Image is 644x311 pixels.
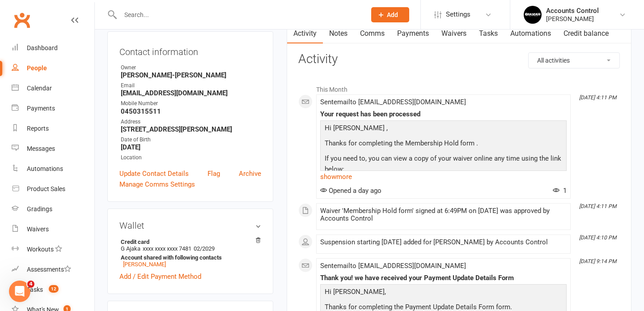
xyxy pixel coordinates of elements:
i: [DATE] 9:14 PM [579,258,616,264]
li: This Month [298,80,620,94]
div: Calendar [27,85,52,92]
strong: [DATE] [121,143,261,151]
div: Email [121,81,261,90]
span: Settings [446,4,470,25]
a: Waivers [435,23,473,44]
i: [DATE] 4:11 PM [579,94,616,101]
a: Reports [12,119,94,139]
strong: Credit card [121,239,257,245]
div: Messages [27,145,55,152]
h3: Wallet [119,221,261,230]
span: 02/2029 [194,245,215,252]
div: Automations [27,165,63,172]
div: Your request has been processed [320,111,567,118]
a: show more [320,170,567,183]
a: Payments [391,23,435,44]
a: Clubworx [11,9,33,31]
a: Tasks 12 [12,280,94,300]
a: Credit balance [557,23,615,44]
strong: Account shared with following contacts [121,254,257,261]
span: 1 [553,187,567,195]
div: Dashboard [27,44,58,51]
div: Product Sales [27,185,65,192]
a: People [12,58,94,78]
strong: [PERSON_NAME]-[PERSON_NAME] [121,71,261,79]
div: Assessments [27,266,71,273]
div: Reports [27,125,49,132]
p: Hi [PERSON_NAME] , [322,123,564,136]
div: Date of Birth [121,136,261,144]
div: Suspension starting [DATE] added for [PERSON_NAME] by Accounts Control [320,239,567,246]
p: Thanks for completing the Membership Hold form . [322,138,564,151]
div: Payments [27,105,55,112]
a: Product Sales [12,179,94,199]
a: Add / Edit Payment Method [119,271,201,282]
a: Workouts [12,239,94,260]
span: Opened a day ago [320,187,381,195]
a: Comms [354,23,391,44]
div: Thank you! we have received your Payment Update Details Form [320,274,567,282]
a: Dashboard [12,38,94,58]
a: Payments [12,98,94,119]
span: 4 [27,281,34,288]
iframe: Intercom live chat [9,281,30,302]
a: Messages [12,139,94,159]
div: Accounts Control [546,7,599,15]
div: Workouts [27,246,54,253]
span: xxxx xxxx xxxx 7481 [143,245,191,252]
span: Sent email to [EMAIL_ADDRESS][DOMAIN_NAME] [320,262,466,270]
strong: [EMAIL_ADDRESS][DOMAIN_NAME] [121,89,261,97]
a: Automations [12,159,94,179]
div: Waiver 'Membership Hold form' signed at 6:49PM on [DATE] was approved by Accounts Control [320,207,567,222]
div: Location [121,153,261,162]
a: Update Contact Details [119,168,189,179]
div: People [27,64,47,72]
div: Tasks [27,286,43,293]
h3: Activity [298,52,620,66]
div: Gradings [27,205,52,213]
i: [DATE] 4:11 PM [579,203,616,209]
a: Waivers [12,219,94,239]
div: Waivers [27,226,49,233]
a: Gradings [12,199,94,219]
div: Mobile Number [121,99,261,108]
p: If you need to, you can view a copy of your waiver online any time using the link below: [322,153,564,177]
span: Add [387,11,398,18]
input: Search... [118,9,360,21]
a: Manage Comms Settings [119,179,195,190]
a: Archive [239,168,261,179]
a: Activity [287,23,323,44]
span: 12 [49,285,59,293]
p: Hi [PERSON_NAME], [322,286,564,299]
a: Calendar [12,78,94,98]
span: Sent email to [EMAIL_ADDRESS][DOMAIN_NAME] [320,98,466,106]
a: Automations [504,23,557,44]
div: Address [121,118,261,126]
strong: [STREET_ADDRESS][PERSON_NAME] [121,125,261,133]
div: Owner [121,64,261,72]
a: Assessments [12,260,94,280]
img: thumb_image1701918351.png [524,6,542,24]
h3: Contact information [119,43,261,57]
li: G Ajaka [119,237,261,269]
a: Flag [208,168,220,179]
strong: 0450315511 [121,107,261,115]
a: Tasks [473,23,504,44]
button: Add [371,7,409,22]
a: [PERSON_NAME] [123,261,166,268]
div: [PERSON_NAME] [546,15,599,23]
i: [DATE] 4:10 PM [579,234,616,241]
a: Notes [323,23,354,44]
